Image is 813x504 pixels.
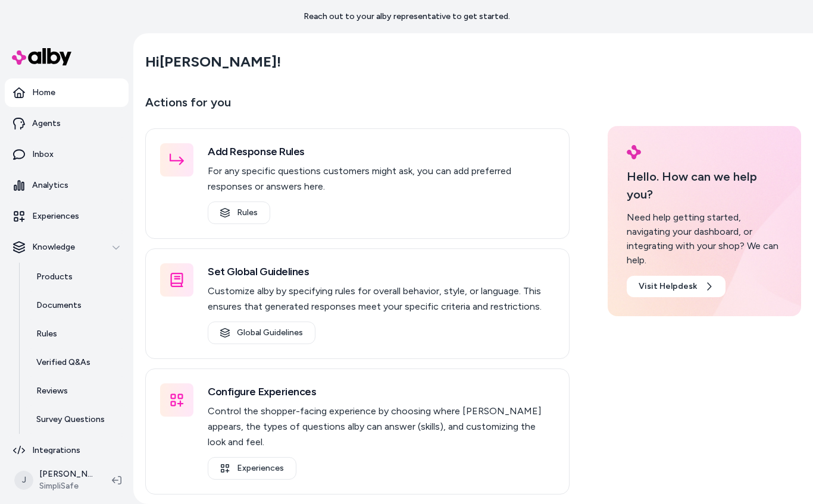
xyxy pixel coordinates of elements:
[208,404,555,450] p: Control the shopper-facing experience by choosing where [PERSON_NAME] appears, the types of quest...
[627,276,726,297] a: Visit Helpdesk
[5,436,129,465] a: Integrations
[208,457,296,480] a: Experiences
[208,143,555,160] h3: Add Response Rules
[208,383,555,400] h3: Configure Experiences
[627,145,641,159] img: alby Logo
[32,210,79,222] p: Experiences
[24,377,129,405] a: Reviews
[208,263,555,280] h3: Set Global Guidelines
[5,202,129,231] a: Experiences
[627,210,782,267] div: Need help getting started, navigating your dashboard, or integrating with your shop? We can help.
[5,78,129,107] a: Home
[208,322,315,344] a: Global Guidelines
[32,118,61,130] p: Agents
[24,320,129,348] a: Rules
[36,328,57,340] p: Rules
[36,357,90,368] p: Verified Q&As
[24,348,129,377] a: Verified Q&As
[5,109,129,138] a: Agents
[24,263,129,291] a: Products
[24,291,129,320] a: Documents
[36,414,105,426] p: Survey Questions
[36,271,73,283] p: Products
[14,471,33,490] span: J
[208,201,270,224] a: Rules
[39,468,93,480] p: [PERSON_NAME]
[5,171,129,200] a: Analytics
[32,445,80,456] p: Integrations
[627,168,782,203] p: Hello. How can we help you?
[5,140,129,169] a: Inbox
[12,48,71,65] img: alby Logo
[36,300,82,311] p: Documents
[145,53,281,71] h2: Hi [PERSON_NAME] !
[32,241,75,253] p: Knowledge
[5,233,129,262] button: Knowledge
[32,149,54,160] p: Inbox
[24,405,129,434] a: Survey Questions
[36,385,68,397] p: Reviews
[304,11,510,23] p: Reach out to your alby representative to get started.
[208,283,555,314] p: Customize alby by specifying rules for overall behavior, style, or language. This ensures that ge...
[39,480,93,492] span: SimpliSafe
[208,163,555,194] p: For any specific questions customers might ask, you can add preferred responses or answers here.
[32,179,68,191] p: Analytics
[145,93,570,121] p: Actions for you
[7,461,102,499] button: J[PERSON_NAME]SimpliSafe
[32,87,55,99] p: Home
